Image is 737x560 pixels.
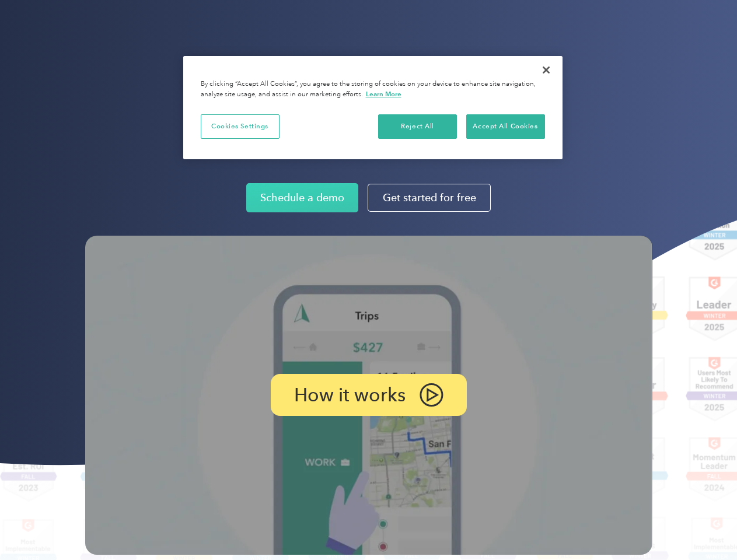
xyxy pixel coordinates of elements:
[201,114,280,139] button: Cookies Settings
[378,114,457,139] button: Reject All
[294,388,406,402] p: How it works
[533,57,559,83] button: Close
[246,183,358,212] a: Schedule a demo
[466,114,545,139] button: Accept All Cookies
[183,56,563,159] div: Cookie banner
[201,79,545,100] div: By clicking “Accept All Cookies”, you agree to the storing of cookies on your device to enhance s...
[366,90,401,98] a: More information about your privacy, opens in a new tab
[368,184,491,212] a: Get started for free
[183,56,563,159] div: Privacy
